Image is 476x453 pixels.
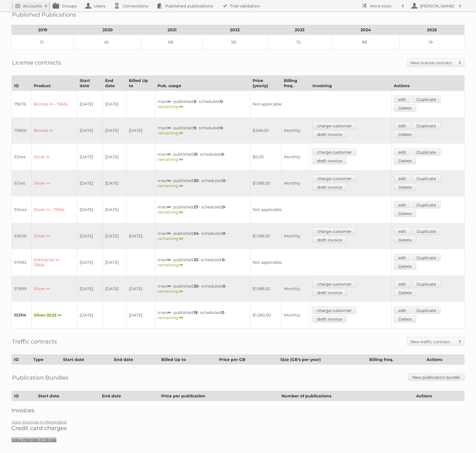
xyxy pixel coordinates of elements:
th: 2023 [267,25,332,35]
strong: ∞ [167,257,171,262]
a: edit [394,175,411,182]
td: max: - published: - scheduled: - [155,170,250,196]
td: Enterprise ∞ - TRIAL [32,249,77,276]
td: [DATE] [126,276,155,302]
td: [DATE] [77,91,103,118]
th: Start date [77,76,103,91]
td: $1.380,00 [250,302,282,329]
td: max: - published: - scheduled: - [155,91,250,118]
h2: Published Publications [12,10,76,19]
th: Invoicing [310,76,391,91]
strong: ∞ [179,104,183,109]
a: draft invoice [312,183,347,191]
td: 79676 [12,91,32,118]
a: edit [394,201,411,208]
span: remaining: [158,210,183,215]
td: max: - published: - scheduled: - [155,144,250,170]
a: edit [394,280,411,288]
td: max: - published: - scheduled: - [155,249,250,276]
td: [DATE] [103,91,127,118]
h2: More tools [370,3,399,9]
a: edit [394,148,411,156]
th: Billing freq. [282,76,310,91]
td: 31 [12,35,74,50]
span: remaining: [158,289,183,294]
strong: 33 [194,257,198,262]
td: [DATE] [103,117,127,144]
td: 19 [400,35,465,50]
strong: ∞ [179,315,183,320]
a: Duplicate [412,122,440,129]
th: Size (GB's per year) [278,355,367,365]
td: [DATE] [103,276,127,302]
td: [DATE] [103,249,127,276]
a: Delete [394,289,416,296]
strong: ∞ [179,210,183,215]
td: max: - published: - scheduled: - [155,302,250,329]
th: Start date [36,391,100,401]
a: edit [394,254,411,261]
strong: 30 [194,178,199,183]
td: [DATE] [77,196,103,223]
a: Duplicate [412,227,440,235]
td: 98 [141,35,202,50]
span: remaining: [158,130,183,136]
td: 90 [202,35,267,50]
a: charge customer [312,122,356,129]
strong: ∞ [179,289,183,294]
strong: ∞ [179,236,183,241]
th: 2022 [202,25,267,35]
span: remaining: [158,262,183,267]
h2: Publication Bundles [12,373,68,382]
strong: ∞ [179,130,183,136]
td: max: - published: - scheduled: - [155,223,250,249]
a: Duplicate [412,175,440,182]
td: Monthly [282,170,310,196]
strong: 0 [222,204,225,210]
strong: ∞ [167,99,171,104]
th: Actions [424,355,464,365]
span: remaining: [158,157,183,162]
strong: 0 [221,310,224,315]
strong: 0 [223,231,225,236]
td: $348,00 [250,117,282,144]
th: End date [100,391,159,401]
a: Duplicate [412,280,440,288]
td: $1.188,00 [250,223,282,249]
td: max: - published: - scheduled: - [155,117,250,144]
strong: 0 [223,178,225,183]
h2: Invoices [11,407,465,414]
a: charge customer [312,148,356,156]
td: Silver-2023 ∞ [32,302,77,329]
th: 2025 [400,25,465,35]
td: 45 [74,35,141,50]
td: Silver ∞ [32,170,77,196]
a: View Invoices in Moneybird [11,419,66,425]
td: max: - published: - scheduled: - [155,196,250,223]
th: Price per GB [217,355,278,365]
strong: ∞ [179,157,183,162]
h2: New traffic contract [410,339,456,345]
td: 93145 [12,170,32,196]
a: New publication bundle [408,373,465,381]
th: Actions [414,391,464,401]
span: remaining: [158,315,183,320]
td: 103114 [12,302,32,329]
span: remaining: [158,104,183,109]
td: [DATE] [103,223,127,249]
strong: ∞ [167,178,171,183]
span: Toggle [456,58,464,67]
a: View charges in Stripe [11,437,56,442]
a: draft invoice [312,289,347,296]
td: Not applicable. [250,196,391,223]
strong: ∞ [179,183,183,188]
a: New traffic contract [408,337,464,345]
td: Silver ∞ [32,144,77,170]
td: Monthly [282,144,310,170]
a: edit [394,306,411,314]
th: Product [32,76,77,91]
td: max: - published: - scheduled: - [155,276,250,302]
td: Silver ∞ - TRIAL [32,196,77,223]
td: 72 [267,35,332,50]
a: edit [394,227,411,235]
